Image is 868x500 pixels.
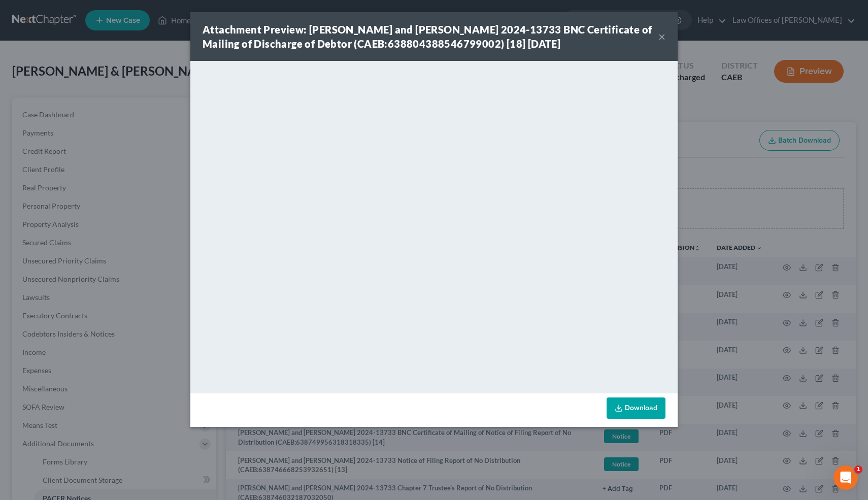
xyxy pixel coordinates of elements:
a: Download [607,397,665,419]
strong: Attachment Preview: [PERSON_NAME] and [PERSON_NAME] 2024-13733 BNC Certificate of Mailing of Disc... [203,23,652,50]
iframe: Intercom live chat [833,465,858,490]
span: 1 [854,465,862,474]
iframe: <object ng-attr-data='[URL][DOMAIN_NAME]' type='application/pdf' width='100%' height='650px'></ob... [190,61,678,391]
button: × [658,30,665,43]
